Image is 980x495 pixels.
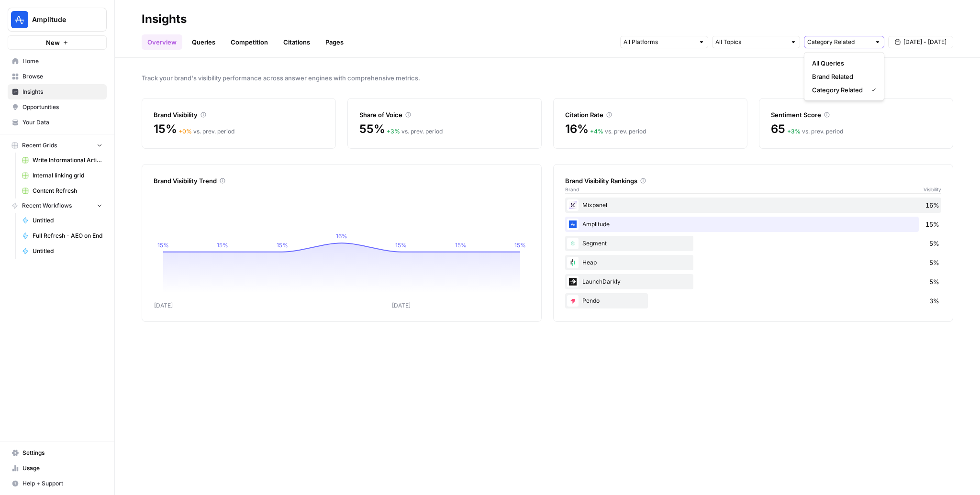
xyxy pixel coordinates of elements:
a: Internal linking grid [18,168,107,183]
button: Help + Support [8,476,107,491]
span: + 3 % [387,128,400,135]
img: sy286mhi969bcwyjwwimc37612sd [567,238,579,249]
img: Amplitude Logo [11,11,28,28]
div: vs. prev. period [387,127,443,136]
span: 15% [925,220,939,229]
a: Your Data [8,115,107,130]
span: Category Related [812,85,864,95]
a: Home [8,54,107,69]
span: 15% [154,121,177,137]
span: Amplitude [32,15,90,24]
span: Visibility [924,186,941,193]
div: Sentiment Score [771,110,941,120]
a: Competition [225,34,274,50]
span: Home [22,57,102,66]
span: Insights [22,88,102,96]
a: Opportunities [8,99,107,115]
a: Full Refresh - AEO on End [18,228,107,243]
div: Share of Voice [359,110,530,120]
span: + 0 % [178,128,192,135]
img: piswy9vrvpur08uro5cr7jpu448u [567,295,579,307]
span: Content Refresh [33,187,102,195]
a: Browse [8,69,107,84]
div: vs. prev. period [590,127,646,136]
tspan: 15% [514,242,526,249]
span: Recent Grids [22,141,57,150]
a: Untitled [18,213,107,228]
a: Usage [8,461,107,476]
div: Segment [565,236,941,251]
span: Usage [22,464,102,473]
button: Recent Workflows [8,198,107,213]
input: Category Related [807,37,870,47]
a: Overview [142,34,182,50]
span: Your Data [22,118,102,127]
button: [DATE] - [DATE] [888,36,953,48]
button: Recent Grids [8,138,107,153]
div: Amplitude [565,217,941,232]
tspan: 16% [336,232,347,240]
span: Write Informational Article [33,156,102,165]
div: Insights [142,11,187,27]
button: Workspace: Amplitude [8,8,107,32]
tspan: 15% [395,242,407,249]
div: vs. prev. period [178,127,234,136]
span: + 4 % [590,128,603,135]
span: Help + Support [22,479,102,488]
img: hdko13hyuhwg1mhygqh90h4cqepu [567,257,579,268]
span: Untitled [33,247,102,255]
span: Full Refresh - AEO on End [33,231,102,240]
tspan: 15% [157,242,169,249]
div: vs. prev. period [787,127,843,136]
a: Settings [8,445,107,461]
span: [DATE] - [DATE] [903,38,947,46]
div: Pendo [565,293,941,308]
a: Content Refresh [18,183,107,198]
span: 65 [771,121,785,137]
span: Recent Workflows [22,201,72,210]
span: New [46,38,60,47]
span: Opportunities [22,103,102,111]
span: Track your brand's visibility performance across answer engines with comprehensive metrics. [142,73,953,83]
tspan: [DATE] [154,302,173,309]
div: LaunchDarkly [565,274,941,289]
tspan: 15% [277,242,288,249]
span: 5% [929,239,939,248]
img: 2tn0gblkuxfczbh0ojsittpzj9ya [567,276,579,287]
div: Brand Visibility Rankings [565,176,941,186]
tspan: 15% [217,242,228,249]
tspan: [DATE] [392,302,411,309]
a: Queries [186,34,221,50]
span: 3% [929,296,939,306]
span: Settings [22,449,102,457]
span: Browse [22,72,102,81]
span: All Queries [812,58,872,68]
span: 16% [565,121,588,137]
div: Mixpanel [565,198,941,213]
span: Internal linking grid [33,171,102,180]
div: Brand Visibility Trend [154,176,530,186]
span: Brand [565,186,579,193]
a: Pages [320,34,349,50]
div: Brand Visibility [154,110,324,120]
img: b2fazibalt0en05655e7w9nio2z4 [567,219,579,230]
a: Insights [8,84,107,99]
span: + 3 % [787,128,801,135]
input: All Platforms [624,37,694,47]
span: Untitled [33,216,102,225]
span: Brand Related [812,72,872,81]
a: Untitled [18,243,107,259]
span: 5% [929,277,939,286]
span: 5% [929,258,939,267]
div: Heap [565,255,941,270]
a: Citations [278,34,316,50]
span: 16% [925,200,939,210]
button: New [8,35,107,50]
tspan: 15% [455,242,467,249]
div: Citation Rate [565,110,735,120]
a: Write Informational Article [18,153,107,168]
span: 55% [359,121,385,137]
input: All Topics [715,37,786,47]
img: y0fpp64k3yag82e8u6ho1nmr2p0n [567,199,579,211]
